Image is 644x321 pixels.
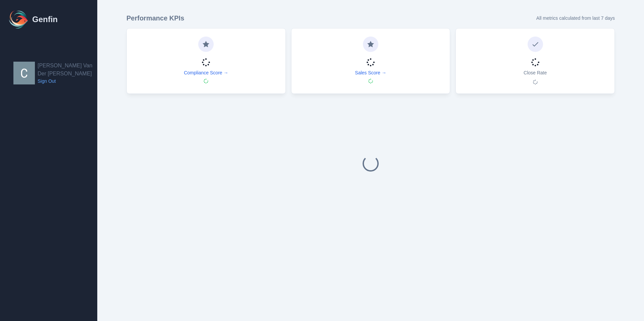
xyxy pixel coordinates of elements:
[8,9,30,30] img: Logo
[38,78,97,84] a: Sign Out
[355,69,386,76] a: Sales Score →
[32,14,58,25] h1: Genfin
[13,62,35,84] img: Cameron Van Der Valk
[524,69,547,76] p: Close Rate
[184,69,228,76] a: Compliance Score →
[536,15,615,21] p: All metrics calculated from last 7 days
[38,62,97,78] h2: [PERSON_NAME] Van Der [PERSON_NAME]
[126,13,184,23] h3: Performance KPIs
